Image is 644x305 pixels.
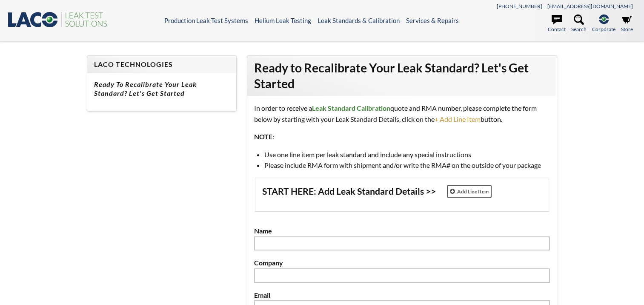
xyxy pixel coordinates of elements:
[621,14,633,33] a: Store
[254,60,550,92] h2: Ready to Recalibrate Your Leak Standard? Let's Get Started
[254,225,550,236] label: Name
[481,115,502,123] span: button.
[592,25,615,33] span: Corporate
[548,14,566,33] a: Contact
[94,60,229,69] h4: LACO Technologies
[164,17,248,24] a: Production Leak Test Systems
[264,149,550,160] li: Use one line item per leak standard and include any special instructions
[255,17,311,24] a: Helium Leak Testing
[254,131,539,142] p: :
[406,17,459,24] a: Services & Repairs
[312,104,390,112] strong: Leak Standard Calibration
[318,17,400,24] a: Leak Standards & Calibration
[571,14,587,33] a: Search
[497,3,542,9] a: [PHONE_NUMBER]
[264,160,550,171] li: Please include RMA form with shipment and/or write the RMA# on the outside of your package
[94,80,229,98] h5: Ready to Recalibrate Your Leak Standard? Let's Get Started
[262,186,436,198] span: START HERE: Add Leak Standard Details >>
[447,185,492,198] a: Add Line Item
[547,3,633,9] a: [EMAIL_ADDRESS][DOMAIN_NAME]
[254,257,550,268] label: Company
[254,132,272,141] strong: NOTE
[254,103,539,124] p: In order to receive a quote and RMA number, please complete the form below by starting with your ...
[254,290,550,301] label: Email
[435,115,481,123] span: + Add Line Item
